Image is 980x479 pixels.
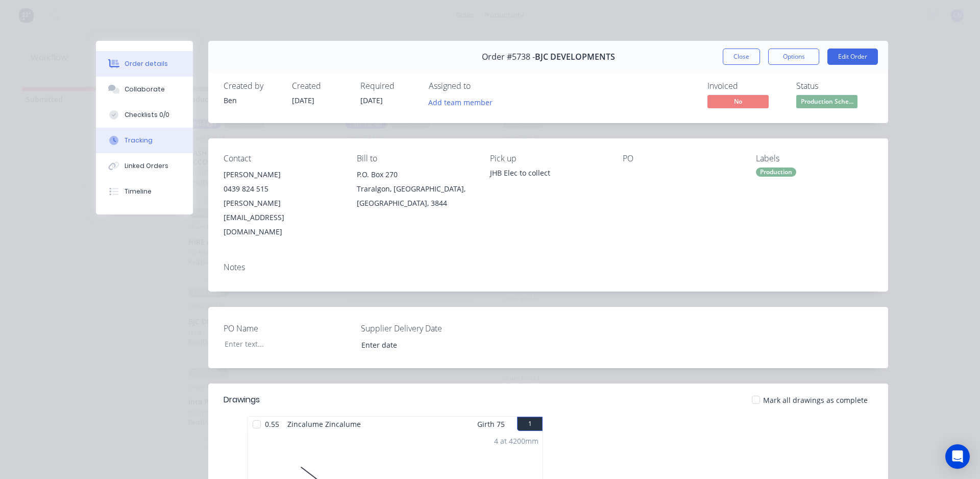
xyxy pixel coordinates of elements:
[125,85,165,94] div: Collaborate
[96,179,193,204] button: Timeline
[768,49,819,65] button: Options
[429,81,531,91] div: Assigned to
[357,167,474,182] div: P.O. Box 270
[224,154,340,163] div: Contact
[517,417,543,431] button: 1
[482,52,535,62] span: Order #5738 -
[125,59,168,68] div: Order details
[224,182,340,196] div: 0439 824 515
[224,394,260,406] div: Drawings
[224,167,340,182] div: [PERSON_NAME]
[224,262,873,272] div: Notes
[125,136,153,145] div: Tracking
[490,154,607,163] div: Pick up
[261,417,283,432] span: 0.55
[763,395,868,405] span: Mark all drawings as complete
[796,95,857,108] span: Production Sche...
[224,81,280,91] div: Created by
[423,95,498,109] button: Add team member
[756,154,873,163] div: Labels
[535,52,615,62] span: BJC DEVELOPMENTS
[292,95,314,105] span: [DATE]
[224,196,340,239] div: [PERSON_NAME][EMAIL_ADDRESS][DOMAIN_NAME]
[224,95,280,106] div: Ben
[623,154,740,163] div: PO
[357,167,474,210] div: P.O. Box 270Traralgon, [GEOGRAPHIC_DATA], [GEOGRAPHIC_DATA], 3844
[494,436,538,446] div: 4 at 4200mm
[796,81,873,91] div: Status
[96,51,193,77] button: Order details
[360,95,383,105] span: [DATE]
[357,182,474,210] div: Traralgon, [GEOGRAPHIC_DATA], [GEOGRAPHIC_DATA], 3844
[756,167,796,177] div: Production
[224,167,340,239] div: [PERSON_NAME]0439 824 515[PERSON_NAME][EMAIL_ADDRESS][DOMAIN_NAME]
[707,81,784,91] div: Invoiced
[96,77,193,102] button: Collaborate
[477,417,505,432] span: Girth 75
[357,154,474,163] div: Bill to
[354,337,481,352] input: Enter date
[125,187,152,196] div: Timeline
[125,161,168,171] div: Linked Orders
[292,81,348,91] div: Created
[96,128,193,153] button: Tracking
[224,322,351,334] label: PO Name
[96,102,193,128] button: Checklists 0/0
[96,153,193,179] button: Linked Orders
[360,81,416,91] div: Required
[125,110,169,119] div: Checklists 0/0
[490,167,607,178] div: JHB Elec to collect
[707,95,769,108] span: No
[945,444,970,469] div: Open Intercom Messenger
[827,49,878,65] button: Edit Order
[283,417,365,432] span: Zincalume Zincalume
[723,49,760,65] button: Close
[796,95,857,110] button: Production Sche...
[361,322,488,334] label: Supplier Delivery Date
[429,95,498,109] button: Add team member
